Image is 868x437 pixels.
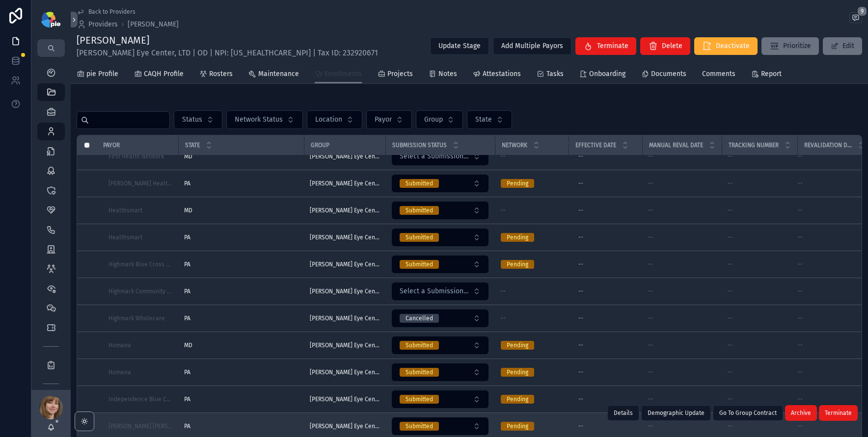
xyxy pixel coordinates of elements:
span: PA [184,395,190,403]
button: Select Button [392,148,488,165]
a: MD [184,153,298,160]
a: [PERSON_NAME] Eye Center, LTD [310,180,380,187]
a: Report [751,65,782,85]
a: MD [184,206,298,214]
button: Select Button [392,229,488,246]
span: Independence Blue Cross [108,395,172,403]
div: -- [578,395,583,403]
span: Prioritize [783,41,811,51]
span: -- [648,314,653,322]
a: Pending [501,233,563,242]
span: PA [184,287,190,295]
div: -- [578,260,583,268]
a: -- [648,314,716,322]
div: Pending [507,341,528,350]
a: [PERSON_NAME] Eye Center, LTD [310,368,380,376]
a: Enrollments [315,65,362,84]
span: Payor [375,115,392,125]
a: -- [648,395,716,403]
button: Update Stage [430,37,489,55]
span: Add Multiple Payors [501,41,563,51]
a: Pending [501,260,563,269]
button: Select Button [392,283,488,300]
span: Delete [662,41,682,51]
span: MD [184,206,192,214]
div: -- [578,233,583,241]
button: Details [607,405,639,421]
span: PA [184,368,190,376]
span: Healthsmart [108,233,142,241]
button: Archive [785,405,817,421]
div: Submitted [406,395,433,404]
a: Attestations [473,65,521,85]
div: Submitted [406,260,433,269]
span: Attestations [483,69,521,79]
span: MD [184,341,192,349]
button: Deactivate [694,37,758,55]
a: -- [728,314,791,322]
button: Select Button [307,110,362,129]
span: Deactivate [716,41,750,51]
span: PA [184,233,190,241]
span: -- [728,368,732,376]
a: [PERSON_NAME] Eye Center, LTD [310,395,380,403]
a: Select Button [391,147,489,166]
span: -- [501,314,506,322]
button: Select Button [392,363,488,381]
span: -- [798,206,803,214]
a: -- [798,395,859,403]
a: -- [648,260,716,268]
a: Highmark Wholecare [108,314,172,322]
span: -- [798,260,803,268]
a: Pending [501,179,563,188]
span: [PERSON_NAME] Eye Center, LTD [310,341,380,349]
div: -- [578,206,583,214]
span: Archive [791,409,811,417]
a: Tasks [537,65,564,85]
span: Effective Date [575,141,616,149]
a: -- [798,260,859,268]
a: MD [184,341,298,349]
span: -- [648,287,653,295]
button: Add Multiple Payors [493,37,571,55]
a: Highmark Blue Cross Blue Shield (BCBS) [108,260,172,268]
span: Network [502,141,527,149]
a: -- [728,153,791,160]
a: -- [574,257,636,272]
span: CAQH Profile [144,69,184,79]
button: Prioritize [761,37,819,55]
a: Select Button [391,201,489,220]
a: Humana [108,341,172,349]
a: Humana [108,341,131,349]
button: Select Button [174,110,222,129]
span: [PERSON_NAME] Eye Center, LTD [310,153,380,160]
span: Group [424,115,443,125]
div: Submitted [406,233,433,242]
span: Notes [438,69,457,79]
div: Cancelled [406,314,433,323]
span: Humana [108,368,131,376]
span: -- [798,153,803,160]
span: [PERSON_NAME] Eye Center, LTD [310,260,380,268]
a: -- [648,233,716,241]
span: Group [311,141,329,149]
span: Maintenance [258,69,299,79]
span: -- [728,287,732,295]
a: -- [574,149,636,164]
a: PA [184,287,298,295]
span: Payor [103,141,120,149]
a: -- [574,176,636,191]
a: [PERSON_NAME] Health Plan [108,180,172,187]
span: Status [182,115,202,125]
a: -- [648,153,716,160]
span: PA [184,422,190,430]
a: Highmark Community Blue [108,287,172,295]
a: PA [184,260,298,268]
span: -- [648,206,653,214]
a: [PERSON_NAME] Eye Center, LTD [310,314,380,322]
